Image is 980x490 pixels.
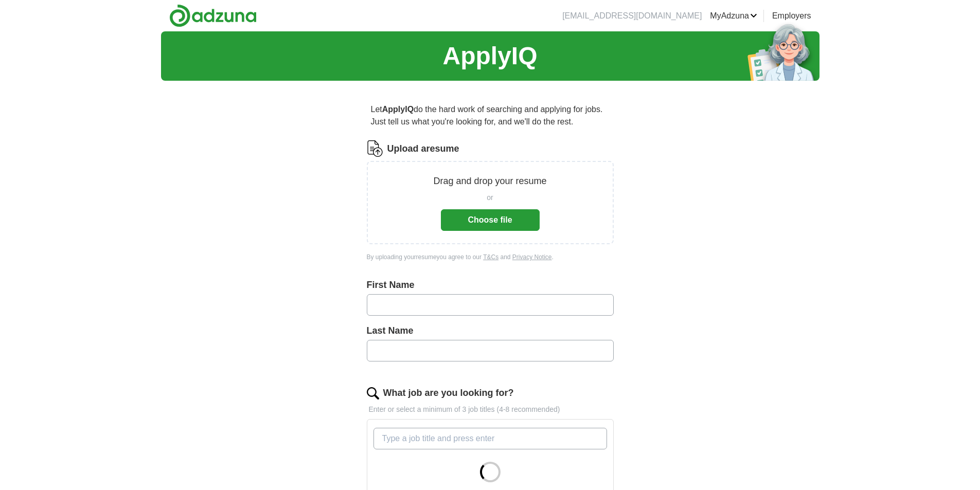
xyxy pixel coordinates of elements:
[367,278,614,292] label: First Name
[562,10,702,22] li: [EMAIL_ADDRESS][DOMAIN_NAME]
[383,386,514,400] label: What job are you looking for?
[433,174,546,188] p: Drag and drop your resume
[483,253,498,261] a: T&Cs
[487,192,493,203] span: or
[710,10,757,22] a: MyAdzuna
[367,140,383,157] img: CV Icon
[442,38,537,75] h1: ApplyIQ
[387,142,459,156] label: Upload a resume
[169,4,257,27] img: Adzuna logo
[367,99,614,132] p: Let do the hard work of searching and applying for jobs. Just tell us what you're looking for, an...
[772,10,811,22] a: Employers
[382,105,414,114] strong: ApplyIQ
[441,209,540,231] button: Choose file
[373,428,607,449] input: Type a job title and press enter
[367,387,379,400] img: search.png
[367,404,614,415] p: Enter or select a minimum of 3 job titles (4-8 recommended)
[367,252,614,262] div: By uploading your resume you agree to our and .
[367,324,614,338] label: Last Name
[512,253,552,261] a: Privacy Notice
